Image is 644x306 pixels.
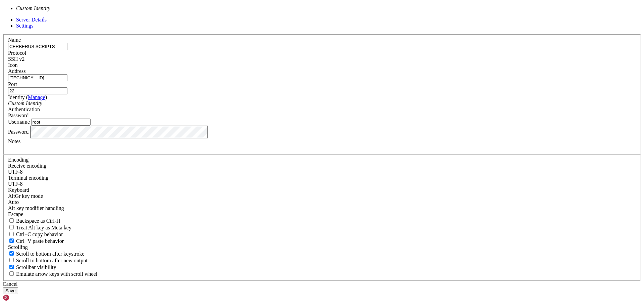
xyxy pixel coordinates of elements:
[8,211,636,217] div: Escape
[8,199,19,205] span: Auto
[97,33,100,39] div: (31, 5)
[16,251,85,257] span: Scroll to bottom after keystroke
[8,187,29,193] label: Keyboard
[8,251,85,257] label: Whether to scroll to the bottom on any keystroke.
[8,113,636,119] div: Password
[8,113,29,118] span: Password
[8,225,71,230] label: Whether the Alt key acts as a Meta key or as a distinct Alt key.
[16,271,97,277] span: Emulate arrow keys with scroll wheel
[8,56,636,62] div: SSH v2
[8,258,88,263] label: Scroll to bottom after new output.
[16,5,50,11] i: Custom Identity
[3,15,557,21] x-row: Access denied
[3,3,557,9] x-row: Access denied
[8,244,28,250] label: Scrolling
[8,157,29,163] label: Encoding
[8,163,46,169] label: Set the expected encoding for data received from the host. If the encodings do not match, visual ...
[3,9,557,15] x-row: root@[TECHNICAL_ID]'s password:
[8,81,17,87] label: Port
[16,258,88,263] span: Scroll to bottom after new output
[8,199,636,205] div: Auto
[3,27,557,33] x-row: Access denied
[8,100,636,106] div: Custom Identity
[28,94,45,100] a: Manage
[16,238,64,244] span: Ctrl+V paste behavior
[8,264,56,270] label: The vertical scrollbar mode.
[16,17,47,23] a: Server Details
[8,169,636,175] div: UTF-8
[8,231,63,237] label: Ctrl-C copies if true, send ^C to host if false. Ctrl-Shift-C sends ^C to host if true, copies if...
[8,175,48,181] label: The default terminal encoding. ISO-2022 enables character map translations (like graphics maps). ...
[8,62,17,68] label: Icon
[8,106,40,112] label: Authentication
[9,258,14,262] input: Scroll to bottom after new output
[8,74,67,81] input: Host Name or IP
[8,129,29,134] label: Password
[8,100,42,106] i: Custom Identity
[3,21,557,27] x-row: root@[TECHNICAL_ID]'s password:
[8,138,20,144] label: Notes
[3,294,41,301] img: Shellngn
[8,181,23,187] span: UTF-8
[9,225,14,229] input: Treat Alt key as Meta key
[8,238,64,244] label: Ctrl+V pastes if true, sends ^V to host if false. Ctrl+Shift+V sends ^V to host if true, pastes i...
[8,50,26,56] label: Protocol
[9,232,14,236] input: Ctrl+C copy behavior
[8,68,25,74] label: Address
[8,119,30,125] label: Username
[3,281,641,287] div: Cancel
[8,271,97,277] label: When using the alternative screen buffer, and DECCKM (Application Cursor Keys) is active, mouse w...
[16,218,60,224] span: Backspace as Ctrl-H
[8,193,43,199] label: Set the expected encoding for data received from the host. If the encodings do not match, visual ...
[9,251,14,256] input: Scroll to bottom after keystroke
[8,181,636,187] div: UTF-8
[8,87,67,94] input: Port Number
[9,265,14,269] input: Scrollbar visibility
[8,94,47,100] label: Identity
[31,119,91,126] input: Login Username
[16,264,56,270] span: Scrollbar visibility
[16,23,34,29] a: Settings
[9,271,14,276] input: Emulate arrow keys with scroll wheel
[9,238,14,243] input: Ctrl+V paste behavior
[3,33,557,39] x-row: root@[TECHNICAL_ID]'s password:
[9,218,14,223] input: Backspace as Ctrl-H
[8,218,60,224] label: If true, the backspace should send BS ('\x08', aka ^H). Otherwise the backspace key should send '...
[8,37,21,43] label: Name
[16,225,71,230] span: Treat Alt key as Meta key
[26,94,47,100] span: ( )
[8,56,24,62] span: SSH v2
[8,211,23,217] span: Escape
[3,287,18,294] button: Save
[8,205,64,211] label: Controls how the Alt key is handled. Escape: Send an ESC prefix. 8-Bit: Add 128 to the typed char...
[8,43,67,50] input: Server Name
[8,169,23,175] span: UTF-8
[16,231,63,237] span: Ctrl+C copy behavior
